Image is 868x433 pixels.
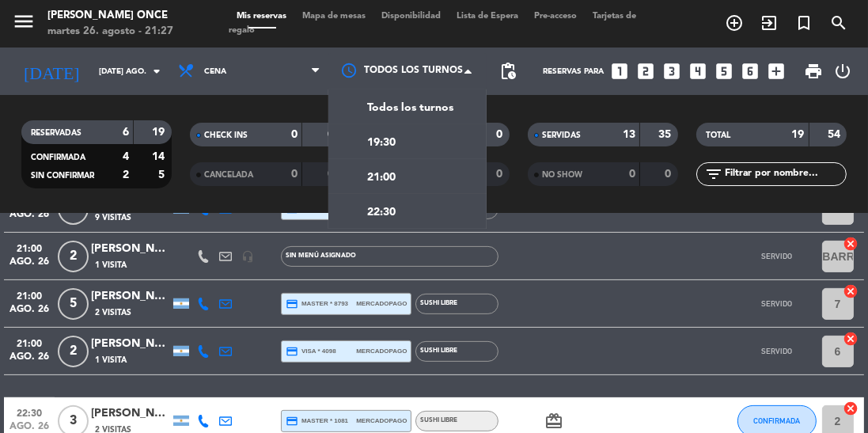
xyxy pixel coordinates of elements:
i: cancel [843,283,859,299]
button: SERVIDO [737,336,817,367]
span: Mapa de mesas [294,12,373,21]
strong: 2 [123,169,129,180]
button: SERVIDO [737,241,817,272]
span: 1 Visita [95,259,127,272]
span: ago. 26 [9,304,49,322]
strong: 0 [291,129,298,140]
i: looks_two [635,61,656,82]
span: 2 [58,241,89,272]
span: 19:30 [367,134,396,152]
span: SERVIDO [761,299,792,308]
i: card_giftcard [544,412,563,431]
span: RESERVADAS [31,129,81,137]
span: Cena [204,67,226,76]
span: 2 [58,336,89,367]
span: SIN CONFIRMAR [31,172,94,180]
i: credit_card [286,415,298,427]
div: [PERSON_NAME] [91,240,170,258]
strong: 0 [496,129,506,140]
span: Sushi libre [420,300,457,306]
strong: 14 [152,151,168,162]
span: pending_actions [498,62,517,81]
span: Sin menú asignado [286,253,356,259]
span: visa * 4098 [286,345,335,358]
span: 21:00 [367,169,396,187]
i: search [829,13,848,32]
i: power_settings_new [833,62,852,81]
span: 21:00 [9,238,49,256]
span: 1 Visita [95,354,127,367]
span: TOTAL [706,131,730,139]
span: NO SHOW [542,171,582,179]
div: [PERSON_NAME] [91,335,170,353]
span: mercadopago [356,346,407,356]
strong: 4 [123,151,129,162]
strong: 0 [328,169,337,180]
strong: 0 [328,129,337,140]
i: looks_6 [740,61,760,82]
i: cancel [843,401,859,416]
div: [PERSON_NAME] Once [47,8,173,24]
i: arrow_drop_down [147,62,166,81]
i: turned_in_not [794,13,813,32]
span: CONFIRMADA [753,416,800,425]
i: credit_card [286,345,298,358]
span: Mis reservas [229,12,294,21]
strong: 0 [291,169,298,180]
span: print [804,62,823,81]
span: CONFIRMADA [31,154,85,161]
i: exit_to_app [760,13,779,32]
span: Pre-acceso [526,12,585,21]
span: mercadopago [356,298,407,309]
span: 2 Visitas [95,306,131,319]
input: Filtrar por nombre... [723,165,846,183]
strong: 0 [496,169,506,180]
span: SERVIDO [761,347,792,355]
div: [PERSON_NAME] [91,287,170,306]
span: SERVIDO [761,252,792,260]
div: martes 26. agosto - 21:27 [47,24,173,40]
i: [DATE] [12,55,91,88]
i: looks_3 [661,61,682,82]
i: add_box [766,61,787,82]
i: headset_mic [241,250,254,263]
span: 21:00 [9,333,49,351]
strong: 19 [792,129,805,140]
strong: 19 [152,127,168,138]
span: 5 [58,288,89,320]
strong: 35 [658,129,674,140]
i: looks_5 [714,61,734,82]
span: CANCELADA [204,171,253,179]
span: 22:30 [9,403,49,421]
span: 9 Visitas [95,211,131,224]
span: Disponibilidad [373,12,449,21]
i: menu [12,9,36,33]
div: LOG OUT [829,47,856,95]
i: looks_one [609,61,630,82]
i: cancel [843,331,859,347]
strong: 6 [123,127,129,138]
span: master * 1081 [286,415,348,427]
i: filter_list [704,165,723,184]
span: CHECK INS [204,131,248,139]
button: menu [12,9,36,39]
span: master * 8793 [286,298,348,310]
span: 21:00 [9,286,49,304]
span: Sushi libre [420,348,457,354]
span: Reservas para [543,67,604,76]
span: Sushi libre [420,417,457,424]
strong: 13 [623,129,635,140]
span: mercadopago [356,416,407,426]
span: Todos los turnos [367,99,453,117]
span: 22:30 [367,203,396,222]
i: looks_4 [688,61,708,82]
strong: 0 [629,169,635,180]
span: ago. 26 [9,256,49,275]
i: cancel [843,236,859,252]
button: SERVIDO [737,288,817,320]
div: [PERSON_NAME] [91,405,170,423]
i: add_circle_outline [725,13,744,32]
span: ago. 26 [9,209,49,227]
span: SERVIDAS [542,131,581,139]
strong: 5 [158,169,168,180]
